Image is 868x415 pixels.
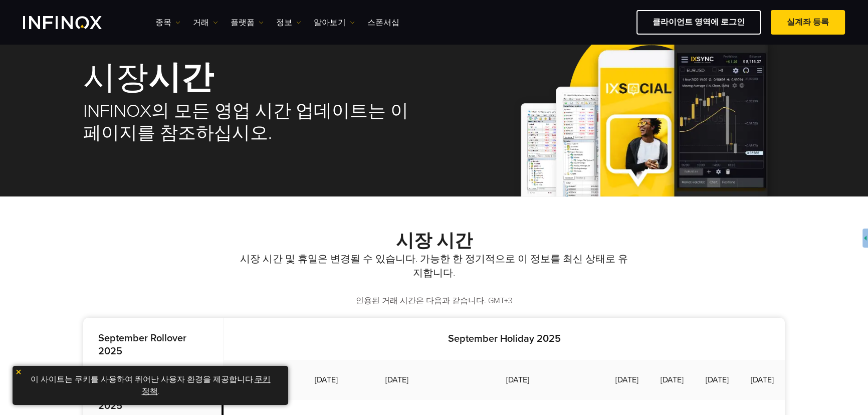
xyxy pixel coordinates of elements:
[695,360,740,400] td: [DATE]
[314,17,355,29] a: 알아보기
[276,17,301,29] a: 정보
[636,10,761,35] a: 클라이언트 영역에 로그인
[236,252,632,280] p: 시장 시간 및 휴일은 변경될 수 있습니다. 가능한 한 정기적으로 이 정보를 최신 상태로 유지합니다.
[15,368,22,375] img: yellow close icon
[649,360,695,400] td: [DATE]
[148,58,213,98] strong: 시간
[98,332,186,357] strong: September Rollover 2025
[83,295,785,307] p: 인용된 거래 시간은 다음과 같습니다. GMT+3
[740,360,785,400] td: [DATE]
[18,371,283,400] p: 이 사이트는 쿠키를 사용하여 뛰어난 사용자 환경을 제공합니다. .
[290,360,363,400] td: [DATE]
[604,360,649,400] td: [DATE]
[771,10,845,35] a: 실계좌 등록
[363,360,431,400] td: [DATE]
[83,100,420,144] h2: INFINOX의 모든 영업 시간 업데이트는 이 페이지를 참조하십시오.
[231,17,264,29] a: 플랫폼
[83,61,420,95] h1: 시장
[367,17,399,29] a: 스폰서십
[224,360,290,400] td: GMT+3
[193,17,218,29] a: 거래
[448,333,561,345] strong: September Holiday 2025
[155,17,180,29] a: 종목
[23,16,125,29] a: INFINOX Logo
[396,230,473,252] strong: 시장 시간
[431,360,604,400] td: [DATE]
